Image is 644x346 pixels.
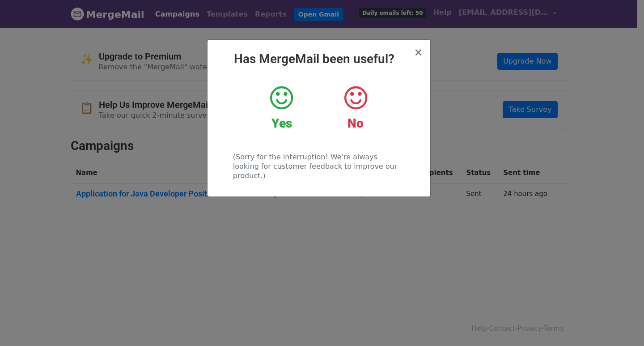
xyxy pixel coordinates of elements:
[271,116,292,131] strong: Yes
[414,46,423,59] span: ×
[251,85,312,131] a: Yes
[215,51,423,67] h2: Has MergeMail been useful?
[233,152,404,180] p: (Sorry for the interruption! We're always looking for customer feedback to improve our product.)
[347,116,364,131] strong: No
[414,47,423,58] button: Close
[325,85,386,131] a: No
